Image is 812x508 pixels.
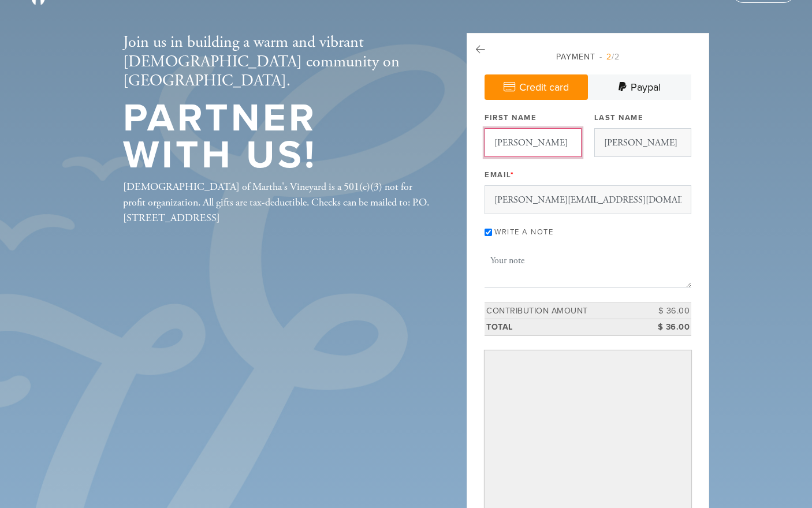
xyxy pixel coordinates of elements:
[123,179,429,226] div: [DEMOGRAPHIC_DATA] of Martha's Vineyard is a 501(c)(3) not for profit organization. All gifts are...
[599,52,620,62] span: /2
[485,319,639,336] td: Total
[485,74,588,100] a: Credit card
[511,170,515,180] span: This field is required.
[123,100,429,174] h1: Partner with us!
[485,302,639,319] td: Contribution Amount
[494,227,553,237] label: Write a note
[588,74,691,100] a: Paypal
[485,170,514,180] label: Email
[606,52,612,62] span: 2
[123,33,429,91] h2: Join us in building a warm and vibrant [DEMOGRAPHIC_DATA] community on [GEOGRAPHIC_DATA].
[639,302,691,319] td: $ 36.00
[485,51,691,63] div: Payment
[594,113,644,123] label: Last Name
[639,319,691,336] td: $ 36.00
[485,113,537,123] label: First Name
